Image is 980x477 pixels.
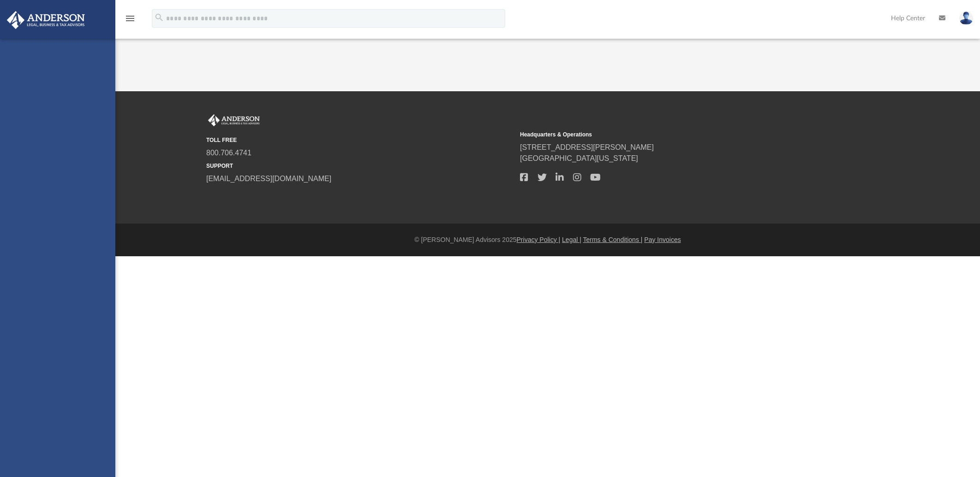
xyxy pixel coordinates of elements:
img: Anderson Advisors Platinum Portal [206,114,262,126]
small: Headquarters & Operations [520,130,827,139]
a: [EMAIL_ADDRESS][DOMAIN_NAME] [206,175,331,183]
a: 800.706.4741 [206,149,251,157]
a: Privacy Policy | [517,236,561,243]
a: [GEOGRAPHIC_DATA][US_STATE] [520,154,638,162]
a: Legal | [562,236,581,243]
small: TOLL FREE [206,136,514,144]
div: © [PERSON_NAME] Advisors 2025 [115,235,980,245]
a: Terms & Conditions | [583,236,643,243]
a: Pay Invoices [644,236,681,243]
a: [STREET_ADDRESS][PERSON_NAME] [520,143,654,151]
small: SUPPORT [206,162,514,170]
img: Anderson Advisors Platinum Portal [4,11,88,29]
i: search [154,12,164,23]
img: User Pic [959,12,973,25]
a: menu [125,18,136,24]
i: menu [125,13,136,24]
